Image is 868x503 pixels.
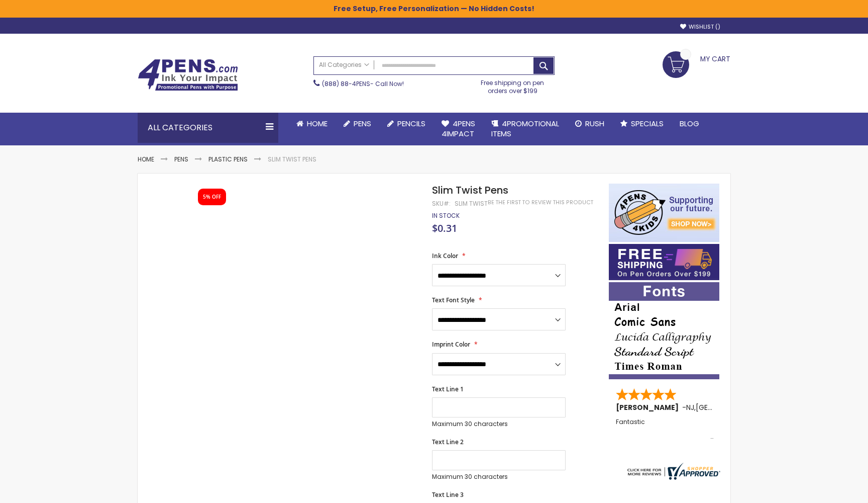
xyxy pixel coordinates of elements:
span: Imprint Color [432,340,470,349]
a: Pens [174,155,188,163]
p: Maximum 30 characters [432,473,566,481]
img: 4pens 4 kids [609,184,719,242]
div: Slim Twist [455,200,488,208]
img: 4Pens Custom Pens and Promotional Products [138,59,238,91]
img: Free shipping on orders over $199 [609,244,719,280]
span: [GEOGRAPHIC_DATA] [696,402,770,412]
span: Rush [585,118,604,129]
a: Rush [567,113,612,135]
span: Ink Color [432,251,458,260]
span: Home [307,118,328,129]
span: All Categories [319,61,369,69]
a: Plastic Pens [208,155,248,163]
a: Blog [672,113,707,135]
div: 5% OFF [203,194,221,201]
span: - , [682,402,770,412]
span: [PERSON_NAME] [616,402,682,412]
span: - Call Now! [322,79,404,88]
span: Pencils [397,118,425,129]
div: Fantastic [616,418,713,440]
span: Text Line 1 [432,385,464,393]
a: 4PROMOTIONALITEMS [483,113,567,145]
span: Text Line 3 [432,490,464,499]
span: Text Line 2 [432,438,464,446]
a: Wishlist [680,23,720,31]
a: Home [288,113,336,135]
span: NJ [686,402,694,412]
span: Specials [631,118,664,129]
span: Text Font Style [432,296,475,304]
span: 4PROMOTIONAL ITEMS [491,118,559,139]
span: Blog [680,118,699,129]
li: Slim Twist Pens [268,155,316,163]
a: 4pens.com certificate URL [625,473,720,482]
div: All Categories [138,113,278,143]
a: Specials [612,113,672,135]
a: 4Pens4impact [433,113,483,145]
p: Maximum 30 characters [432,420,566,428]
strong: SKU [432,199,451,208]
img: 4pens.com widget logo [625,463,720,480]
a: Pens [336,113,379,135]
div: Availability [432,212,460,220]
span: Slim Twist Pens [432,183,508,197]
a: Pencils [379,113,433,135]
span: Pens [354,118,371,129]
div: Free shipping on pen orders over $199 [471,75,555,95]
span: $0.31 [432,221,457,235]
a: (888) 88-4PENS [322,79,370,88]
a: Home [138,155,154,163]
span: In stock [432,211,460,220]
a: All Categories [314,57,374,73]
a: Be the first to review this product [488,199,593,206]
img: font-personalization-examples [609,282,719,379]
span: 4Pens 4impact [442,118,475,139]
